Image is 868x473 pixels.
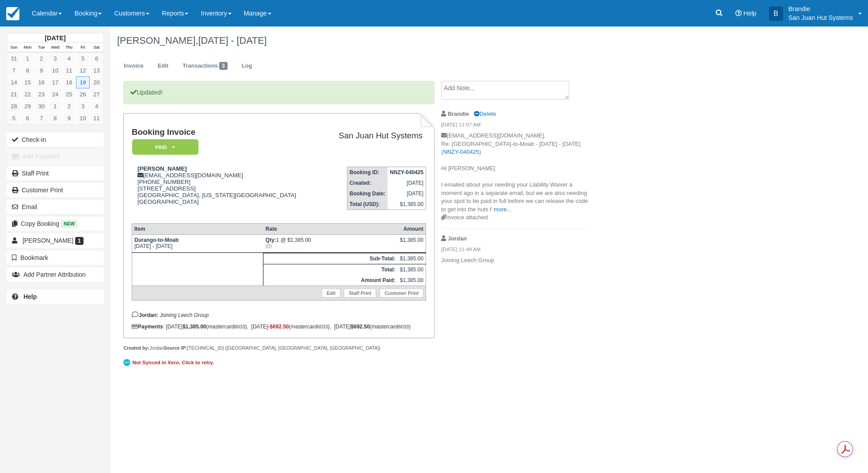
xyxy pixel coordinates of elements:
[7,133,104,147] button: Check-in
[388,178,426,188] td: [DATE]
[347,188,388,199] th: Booking Date:
[90,76,103,88] a: 20
[441,246,590,256] em: [DATE] 11:49 AM
[7,233,104,248] a: [PERSON_NAME] 1
[34,43,48,53] th: Tue
[263,253,398,264] th: Sub-Total:
[398,253,426,264] td: $1,385.00
[21,43,34,53] th: Mon
[21,100,34,112] a: 29
[132,139,195,155] a: Paid
[34,76,48,88] a: 16
[137,165,187,172] strong: [PERSON_NAME]
[494,206,511,213] a: more...
[123,81,434,104] p: Updated!
[48,100,62,112] a: 1
[7,43,21,53] th: Sun
[263,275,398,286] th: Amount Paid:
[322,289,340,298] a: Edit
[21,112,34,124] a: 6
[90,65,103,76] a: 13
[76,65,90,76] a: 12
[347,167,388,178] th: Booking ID:
[7,217,104,231] button: Copy Booking New
[7,112,21,124] a: 5
[398,324,409,329] small: 6033
[48,43,62,53] th: Wed
[132,235,263,253] td: [DATE] - [DATE]
[7,65,21,76] a: 7
[351,324,370,330] strong: $692.50
[48,53,62,65] a: 3
[7,200,104,214] button: Email
[235,324,245,329] small: 6033
[21,53,34,65] a: 1
[325,131,423,141] h2: San Juan Hut Systems
[266,243,396,248] em: (())
[7,290,104,304] a: Help
[76,88,90,100] a: 26
[48,76,62,88] a: 17
[263,235,398,253] td: 1 @ $1,385.00
[62,43,76,53] th: Thu
[198,35,266,46] span: [DATE] - [DATE]
[441,256,590,265] p: Joining Leech Group
[62,65,76,76] a: 11
[132,224,263,235] th: Item
[160,312,209,318] em: Joining Leech Group
[62,100,76,112] a: 2
[448,111,469,117] strong: Brandie
[268,324,289,330] span: -$692.50
[34,100,48,112] a: 30
[7,166,104,180] a: Staff Print
[62,53,76,65] a: 4
[34,112,48,124] a: 7
[7,149,104,164] button: Add Payment
[117,57,150,75] a: Invoice
[441,121,590,131] em: [DATE] 11:07 AM
[21,65,34,76] a: 8
[132,324,163,330] strong: Payments
[183,324,206,330] strong: $1,385.00
[317,324,328,329] small: 6033
[380,289,423,298] a: Customer Print
[76,112,90,124] a: 10
[164,345,187,351] strong: Source IP:
[7,267,104,282] button: Add Partner Attribution
[62,76,76,88] a: 18
[441,132,590,214] p: [EMAIL_ADDRESS][DOMAIN_NAME], Re: [GEOGRAPHIC_DATA]-to-Moab - [DATE] - [DATE] ( ) Hi [PERSON_NAME...
[176,57,234,75] a: Transactions3
[90,53,103,65] a: 6
[769,7,783,21] div: B
[788,13,853,22] p: San Juan Hut Systems
[61,220,77,228] span: New
[75,237,84,245] span: 1
[132,312,158,318] strong: Jordan:
[743,10,757,17] span: Help
[48,65,62,76] a: 10
[7,76,21,88] a: 14
[132,324,426,330] div: : [DATE] (mastercard ), [DATE] (mastercard ), [DATE] (mastercard )
[123,358,216,367] a: Not Synced in Xero. Click to retry.
[76,43,90,53] th: Fri
[398,224,426,235] th: Amount
[62,88,76,100] a: 25
[390,169,423,175] strong: NNZY-040425
[400,237,423,250] div: $1,385.00
[448,235,467,242] strong: Jordan
[132,165,321,216] div: [EMAIL_ADDRESS][DOMAIN_NAME] [PHONE_NUMBER] [STREET_ADDRESS] [GEOGRAPHIC_DATA], [US_STATE][GEOGRA...
[90,43,103,53] th: Sat
[344,289,376,298] a: Staff Print
[23,237,73,244] span: [PERSON_NAME]
[23,293,37,300] b: Help
[132,128,321,137] h1: Booking Invoice
[62,112,76,124] a: 9
[34,53,48,65] a: 2
[263,264,398,275] th: Total:
[7,53,21,65] a: 31
[132,139,198,155] em: Paid
[48,112,62,124] a: 8
[398,275,426,286] td: $1,385.00
[7,100,21,112] a: 28
[90,100,103,112] a: 4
